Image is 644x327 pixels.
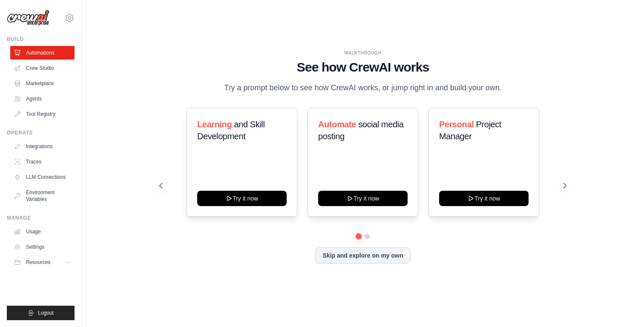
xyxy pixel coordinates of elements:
[26,259,50,266] span: Resources
[439,120,474,129] span: Personal
[159,50,567,56] div: WALKTHROUGH
[159,60,567,75] h1: See how CrewAI works
[220,82,506,94] p: Try a prompt below to see how CrewAI works, or jump right in and build your own.
[10,92,75,106] a: Agents
[197,120,232,129] span: Learning
[10,155,75,169] a: Traces
[439,191,529,206] button: Try it now
[7,36,75,43] div: Build
[197,120,264,141] span: and Skill Development
[10,170,75,184] a: LLM Connections
[7,10,49,26] img: Logo
[318,120,404,141] span: social media posting
[318,120,356,129] span: Automate
[315,247,410,264] button: Skip and explore on my own
[7,306,75,320] button: Logout
[10,140,75,153] a: Integrations
[10,225,75,238] a: Usage
[10,186,75,206] a: Environment Variables
[7,215,75,221] div: Manage
[10,107,75,121] a: Tool Registry
[10,77,75,90] a: Marketplace
[10,240,75,254] a: Settings
[197,191,287,206] button: Try it now
[10,255,75,269] button: Resources
[10,61,75,75] a: Crew Studio
[10,46,75,60] a: Automations
[318,191,408,206] button: Try it now
[7,129,75,136] div: Operate
[38,310,54,316] span: Logout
